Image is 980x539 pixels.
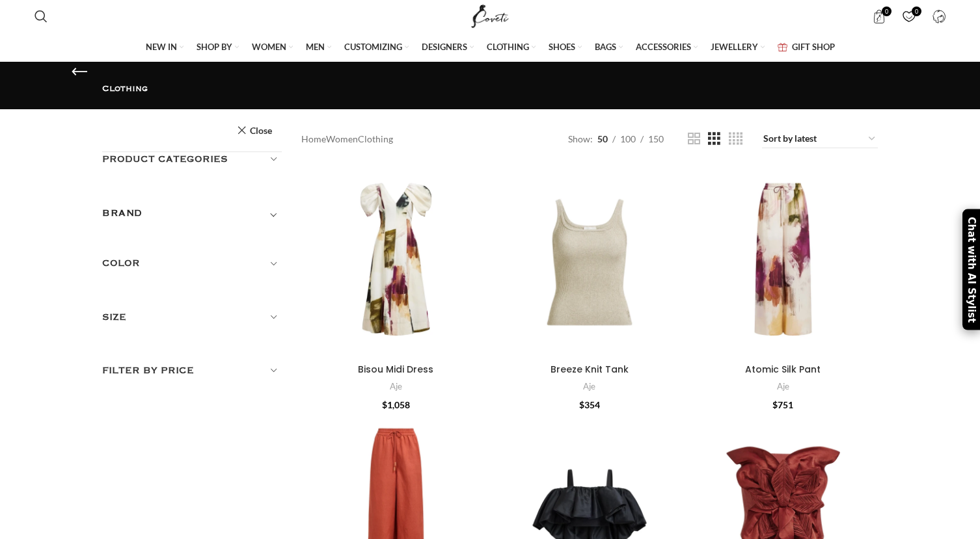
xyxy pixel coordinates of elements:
a: SHOP BY [197,34,239,61]
a: Search [28,3,54,29]
a: DESIGNERS [422,34,474,61]
a: CUSTOMIZING [344,34,409,61]
a: 150 [644,132,668,146]
span: DESIGNERS [422,41,467,53]
span: $ [579,399,584,410]
h1: Clothing [102,82,878,96]
span: WOMEN [252,41,286,53]
a: Aje [390,381,402,391]
nav: Breadcrumb [301,132,393,146]
a: Aje [583,381,595,391]
a: NEW IN [146,34,184,61]
a: JEWELLERY [711,34,765,61]
h5: Size [102,310,282,324]
h5: Color [102,256,282,270]
span: GIFT SHOP [792,41,835,53]
bdi: 354 [579,399,600,410]
span: NEW IN [146,41,177,53]
a: BAGS [595,34,623,61]
span: $ [772,399,778,410]
a: 0 [865,3,892,29]
h5: Product categories [102,152,282,166]
span: 50 [597,133,608,144]
span: Clothing [358,132,393,146]
a: WOMEN [252,34,293,61]
span: ACCESSORIES [636,41,691,53]
span: 0 [882,7,892,16]
a: Breeze Knit Tank [551,363,629,376]
a: Go back [70,62,89,82]
a: 100 [616,132,640,146]
a: Bisou Midi Dress [358,363,433,376]
select: Shop order [762,130,878,148]
span: 100 [620,133,636,144]
a: SHOES [549,34,582,61]
a: Home [301,132,326,146]
span: $ [382,399,387,410]
span: SHOES [549,41,575,53]
h5: BRAND [102,206,143,220]
a: Aje [777,381,789,391]
a: GIFT SHOP [778,34,835,61]
span: SHOP BY [197,41,232,53]
a: Grid view 4 [729,131,742,147]
div: Main navigation [28,34,953,61]
bdi: 1,058 [382,399,410,410]
span: 0 [912,7,921,16]
span: CLOTHING [487,41,529,53]
span: 150 [648,133,664,144]
a: Women [326,132,358,146]
span: Show [568,132,593,146]
a: ACCESSORIES [636,34,698,61]
div: Toggle filter [102,205,282,229]
a: Atomic Silk Pant [745,363,821,376]
a: Close [237,122,272,138]
a: Site logo [469,10,512,21]
span: MEN [306,41,325,53]
bdi: 751 [772,399,793,410]
div: My Wishlist [895,3,922,29]
a: Grid view 2 [688,131,700,147]
span: JEWELLERY [711,41,758,53]
a: CLOTHING [487,34,536,61]
a: 0 [895,3,922,29]
h5: Filter by price [102,363,282,378]
img: GiftBag [778,43,787,51]
a: Grid view 3 [708,131,720,147]
a: 50 [593,132,612,146]
span: CUSTOMIZING [344,41,402,53]
a: MEN [306,34,331,61]
span: BAGS [595,41,616,53]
